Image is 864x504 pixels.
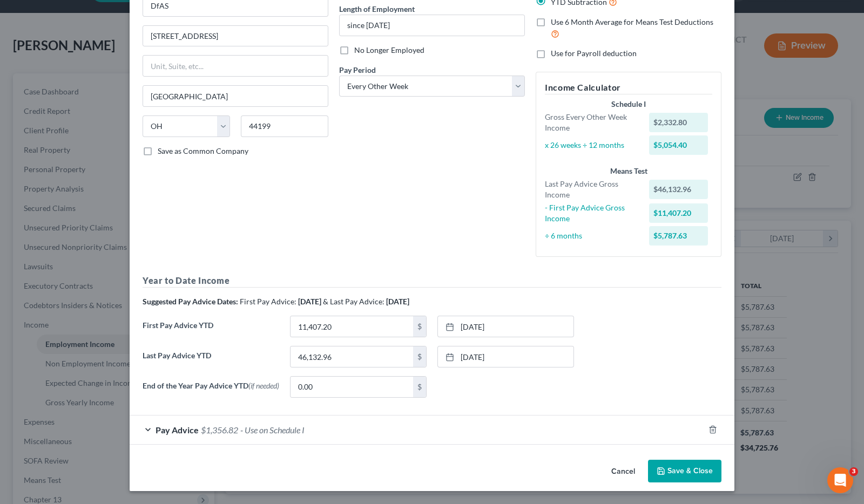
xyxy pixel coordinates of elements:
[241,115,328,137] input: Enter zip...
[545,81,712,94] h5: Income Calculator
[849,467,858,476] span: 3
[386,297,409,306] strong: [DATE]
[551,49,637,58] span: Use for Payroll deduction
[648,460,721,482] button: Save & Close
[323,297,384,306] span: & Last Pay Advice:
[143,56,328,76] input: Unit, Suite, etc...
[545,99,712,110] div: Schedule I
[248,381,279,390] span: (if needed)
[649,203,708,223] div: $11,407.20
[649,113,708,132] div: $2,332.80
[539,230,644,241] div: ÷ 6 months
[201,425,238,435] span: $1,356.82
[137,346,285,376] label: Last Pay Advice YTD
[298,297,321,306] strong: [DATE]
[413,346,426,367] div: $
[354,45,424,55] span: No Longer Employed
[137,376,285,406] label: End of the Year Pay Advice YTD
[291,346,413,367] input: 0.00
[143,86,328,106] input: Enter city...
[545,166,712,176] div: Means Test
[539,140,644,151] div: x 26 weeks ÷ 12 months
[649,226,708,246] div: $5,787.63
[539,179,644,200] div: Last Pay Advice Gross Income
[827,467,853,493] iframe: Intercom live chat
[143,274,721,288] h5: Year to Date Income
[339,65,376,74] span: Pay Period
[603,461,644,482] button: Cancel
[291,377,413,397] input: 0.00
[649,135,708,155] div: $5,054.40
[240,297,296,306] span: First Pay Advice:
[649,180,708,199] div: $46,132.96
[291,316,413,337] input: 0.00
[339,3,415,15] label: Length of Employment
[340,15,524,36] input: ex: 2 years
[137,316,285,346] label: First Pay Advice YTD
[413,316,426,337] div: $
[158,146,248,155] span: Save as Common Company
[539,202,644,224] div: - First Pay Advice Gross Income
[413,377,426,397] div: $
[438,346,573,367] a: [DATE]
[240,425,305,435] span: - Use on Schedule I
[551,17,713,26] span: Use 6 Month Average for Means Test Deductions
[539,112,644,133] div: Gross Every Other Week Income
[143,26,328,46] input: Enter address...
[143,297,238,306] strong: Suggested Pay Advice Dates:
[438,316,573,337] a: [DATE]
[156,425,199,435] span: Pay Advice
